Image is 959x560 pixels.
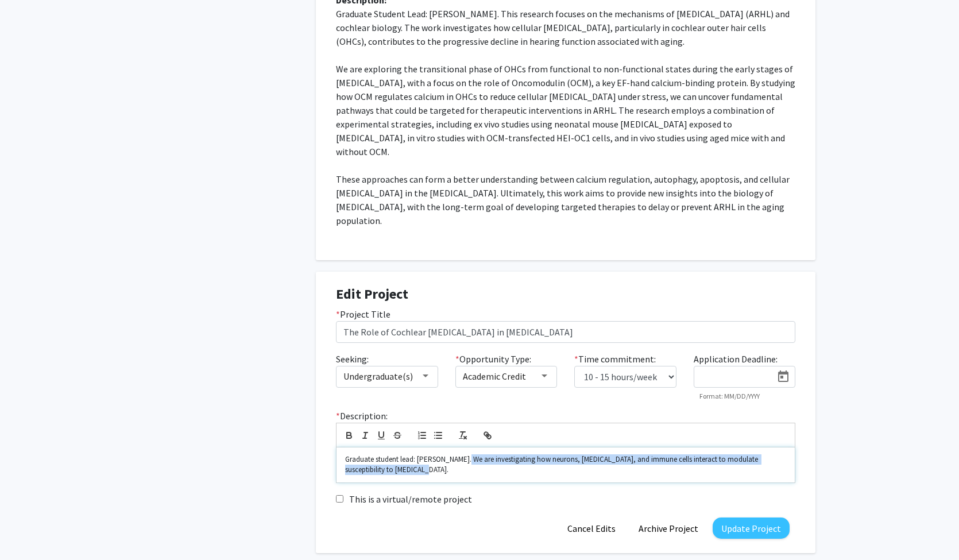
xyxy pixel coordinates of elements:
button: Archive Project [630,517,707,539]
button: Open calendar [772,366,795,387]
p: These approaches can form a better understanding between calcium regulation, autophagy, apoptosis... [336,172,795,227]
strong: Edit Project [336,285,408,303]
label: This is a virtual/remote project [349,492,472,506]
p: Graduate student lead: [PERSON_NAME]. We are investigating how neurons, [MEDICAL_DATA], and immun... [345,454,786,476]
span: Academic Credit [463,370,526,382]
label: Application Deadline: [694,352,778,366]
label: Description: [336,409,388,423]
label: Seeking: [336,352,369,366]
label: Project Title [336,307,390,321]
label: Time commitment: [574,352,656,366]
iframe: Chat [9,508,49,551]
p: We are exploring the transitional phase of OHCs from functional to non-functional states during t... [336,62,795,159]
span: Undergraduate(s) [343,370,413,382]
button: Cancel Edits [559,517,624,539]
label: Opportunity Type: [455,352,531,366]
mat-hint: Format: MM/DD/YYYY [699,392,760,400]
p: Graduate Student Lead: [PERSON_NAME]. This research focuses on the mechanisms of [MEDICAL_DATA] (... [336,7,795,48]
button: Update Project [713,517,790,539]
